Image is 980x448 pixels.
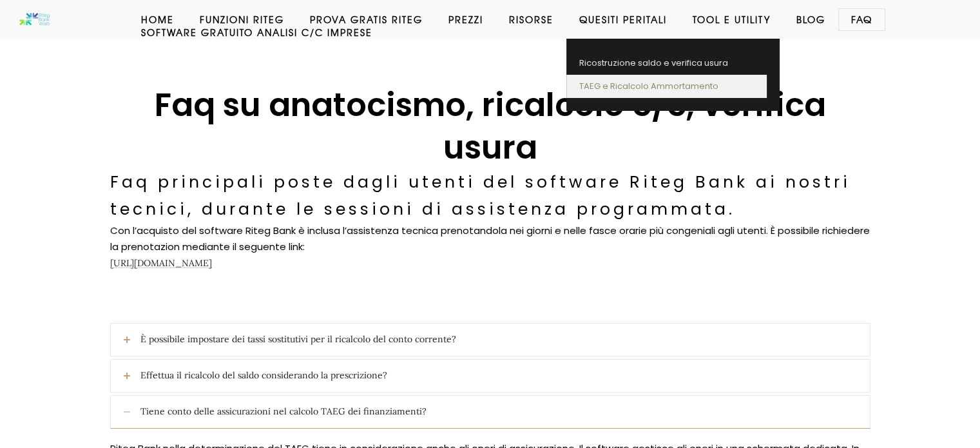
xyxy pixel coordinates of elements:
[566,52,767,75] a: Ricostruzione saldo e verifica usura
[783,13,838,26] a: Blog
[140,396,870,428] span: Tiene conto delle assicurazioni nel calcolo TAEG dei finanziamenti?
[140,360,870,392] span: Effettua il ricalcolo del saldo considerando la prescrizione?
[496,13,566,26] a: Risorse
[436,13,496,26] a: Prezzi
[111,396,870,428] a: Tiene conto delle assicurazioni nel calcolo TAEG dei finanziamenti?
[297,13,436,26] a: Prova Gratis Riteg
[19,13,50,26] img: Software anatocismo e usura bancaria
[110,169,870,223] h3: Faq principali poste dagli utenti del software Riteg Bank ai nostri tecnici, durante le sessioni ...
[680,13,783,26] a: Tool e Utility
[110,223,870,271] p: Con l’acquisto del software Riteg Bank è inclusa l’assistenza tecnica prenotandola nei giorni e n...
[566,13,680,26] a: Quesiti Peritali
[140,324,870,356] span: È possibile impostare dei tassi sostitutivi per il ricalcolo del conto corrente?
[111,324,870,356] a: È possibile impostare dei tassi sostitutivi per il ricalcolo del conto corrente?
[110,257,212,269] a: [URL][DOMAIN_NAME]
[111,360,870,392] a: Effettua il ricalcolo del saldo considerando la prescrizione?
[128,13,187,26] a: Home
[566,75,767,98] a: TAEG e Ricalcolo Ammortamento
[838,13,885,26] a: Faq
[128,26,385,39] a: Software GRATUITO analisi c/c imprese
[110,84,870,169] h1: Faq su anatocismo, ricalcolo c/c, verifica usura
[187,13,297,26] a: Funzioni Riteg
